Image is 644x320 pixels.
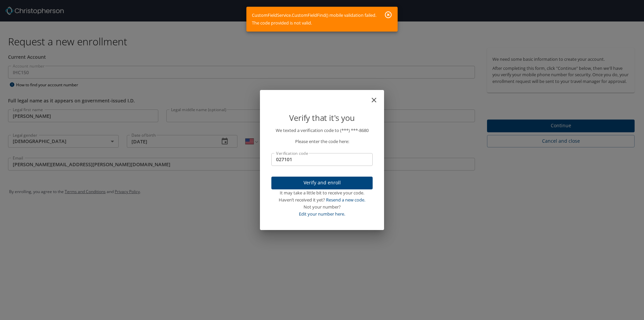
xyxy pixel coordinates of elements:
[299,211,345,217] a: Edit your number here.
[373,93,381,101] button: close
[271,203,373,211] div: Not your number?
[326,197,365,203] a: Resend a new code.
[271,189,373,196] div: It may take a little bit to receive your code.
[252,9,376,30] div: CustomFieldService.CustomFieldFind() mobile validation failed. The code provided is not valid.
[277,179,367,187] span: Verify and enroll
[271,138,373,145] p: Please enter the code here:
[271,127,373,134] p: We texted a verification code to (***) ***- 8680
[271,111,373,124] p: Verify that it's you
[271,177,373,190] button: Verify and enroll
[271,196,373,203] div: Haven’t received it yet?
